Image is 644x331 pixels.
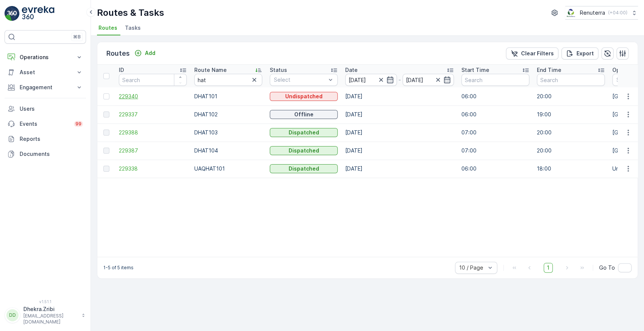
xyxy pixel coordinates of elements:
p: Start Time [461,66,489,74]
button: Renuterra(+04:00) [565,6,638,20]
p: Undispatched [285,93,323,100]
p: Events [20,120,69,128]
span: Routes [98,24,117,32]
p: Reports [20,135,83,143]
p: [EMAIL_ADDRESS][DOMAIN_NAME] [23,313,78,325]
p: Clear Filters [521,50,554,57]
div: Toggle Row Selected [103,93,109,99]
a: Users [5,101,86,116]
button: Undispatched [270,92,338,101]
p: 20:00 [537,129,605,136]
a: 229337 [119,111,187,118]
a: 229340 [119,93,187,100]
p: - [398,75,401,84]
p: 18:00 [537,165,605,172]
a: 229387 [119,147,187,154]
img: logo [5,6,20,21]
button: Dispatched [270,146,338,155]
input: dd/mm/yyyy [345,74,397,86]
div: Toggle Row Selected [103,130,109,136]
p: Asset [20,69,71,76]
p: 06:00 [461,111,529,118]
p: Offline [294,111,314,118]
span: 1 [544,263,553,273]
p: Route Name [194,66,227,74]
p: End Time [537,66,561,74]
input: Search [194,74,262,86]
p: DHAT104 [194,147,262,154]
p: 20:00 [537,93,605,100]
p: 20:00 [537,147,605,154]
span: Go To [599,264,615,272]
p: Routes & Tasks [97,7,164,19]
p: 06:00 [461,93,529,100]
p: Users [20,105,83,113]
img: Screenshot_2024-07-26_at_13.33.01.png [565,9,577,17]
button: Asset [5,65,86,80]
input: Search [461,74,529,86]
p: 1-5 of 5 items [103,265,134,271]
p: Routes [106,48,130,59]
p: DHAT101 [194,93,262,100]
p: Date [345,66,358,74]
p: Engagement [20,84,71,91]
p: 19:00 [537,111,605,118]
p: ID [119,66,124,74]
span: v 1.51.1 [5,299,86,304]
td: [DATE] [341,142,458,160]
p: ⌘B [73,34,81,40]
td: [DATE] [341,160,458,178]
a: Reports [5,131,86,146]
p: UAQHAT101 [194,165,262,172]
p: Operations [20,53,71,61]
td: [DATE] [341,105,458,124]
p: DHAT102 [194,111,262,118]
div: Toggle Row Selected [103,166,109,172]
div: DD [6,309,18,321]
button: Offline [270,110,338,119]
a: Documents [5,146,86,162]
p: Dispatched [289,129,319,136]
a: 229338 [119,165,187,172]
img: logo_light-DOdMpM7g.png [22,6,54,21]
p: Add [145,49,155,57]
td: [DATE] [341,124,458,142]
a: 229388 [119,129,187,136]
p: Dispatched [289,147,319,154]
td: [DATE] [341,87,458,105]
p: Documents [20,150,83,158]
button: DDDhekra.Zribi[EMAIL_ADDRESS][DOMAIN_NAME] [5,305,86,325]
p: Dhekra.Zribi [23,305,78,313]
button: Engagement [5,80,86,95]
div: Toggle Row Selected [103,111,109,117]
p: Renuterra [580,9,605,17]
p: ( +04:00 ) [608,10,627,16]
p: 07:00 [461,129,529,136]
button: Add [131,49,158,58]
p: Status [270,66,287,74]
p: 07:00 [461,147,529,154]
div: Toggle Row Selected [103,148,109,154]
input: dd/mm/yyyy [403,74,454,86]
p: Operation [612,66,638,74]
p: Export [576,50,594,57]
a: Events99 [5,116,86,131]
p: Select [274,76,326,84]
button: Operations [5,50,86,65]
p: Dispatched [289,165,319,172]
button: Export [561,47,598,59]
p: 06:00 [461,165,529,172]
p: DHAT103 [194,129,262,136]
button: Clear Filters [506,47,558,59]
button: Dispatched [270,128,338,137]
p: 99 [75,121,81,127]
input: Search [537,74,605,86]
span: Tasks [125,24,141,32]
button: Dispatched [270,164,338,173]
input: Search [119,74,187,86]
